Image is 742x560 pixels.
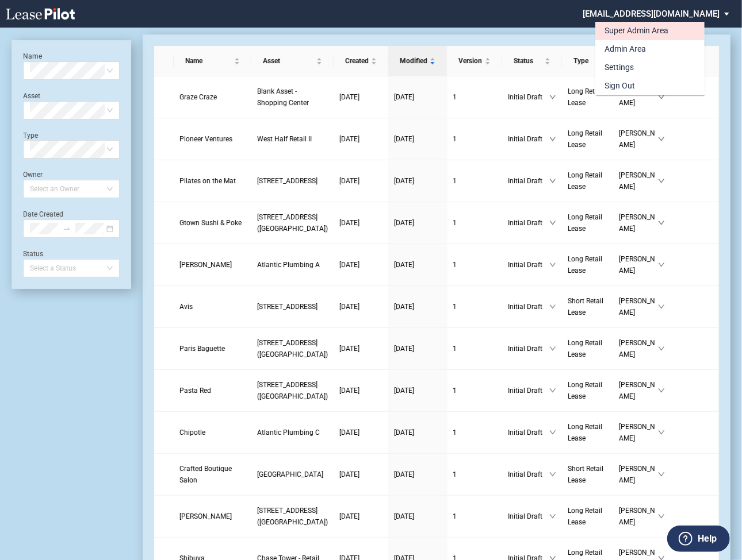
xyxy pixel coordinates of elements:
[605,80,635,92] div: Sign Out
[605,44,646,55] div: Admin Area
[605,62,634,74] div: Settings
[667,526,730,552] button: Help
[605,25,668,37] div: Super Admin Area
[698,531,717,546] label: Help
